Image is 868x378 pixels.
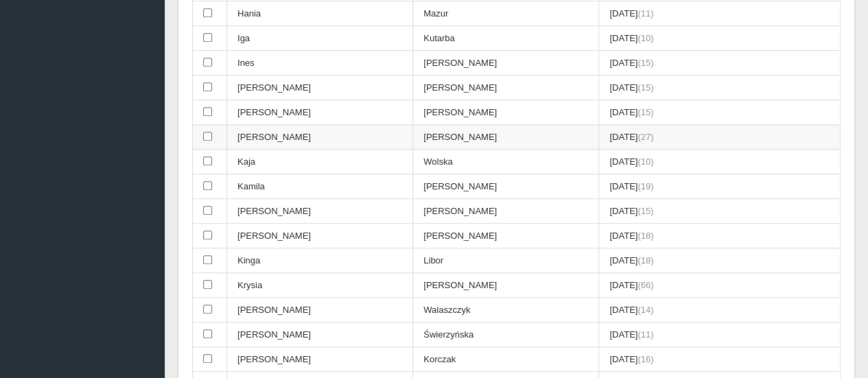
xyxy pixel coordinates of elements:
span: (18) [637,231,653,241]
td: [DATE] [599,51,841,75]
td: [PERSON_NAME] [413,174,599,199]
td: [DATE] [599,347,841,372]
td: [PERSON_NAME] [413,273,599,298]
span: (15) [637,206,653,216]
td: [DATE] [599,273,841,298]
span: (15) [637,82,653,93]
td: [PERSON_NAME] [413,51,599,75]
td: Walaszczyk [413,298,599,322]
td: [DATE] [599,322,841,347]
td: Krysia [227,273,413,298]
td: [DATE] [599,100,841,125]
td: [DATE] [599,75,841,100]
td: [DATE] [599,224,841,248]
td: [DATE] [599,26,841,51]
td: [DATE] [599,199,841,224]
span: (10) [637,33,653,43]
td: [PERSON_NAME] [227,347,413,372]
td: [PERSON_NAME] [413,75,599,100]
td: [PERSON_NAME] [413,199,599,224]
td: Hania [227,1,413,26]
span: (27) [637,132,653,142]
td: [DATE] [599,248,841,273]
td: [DATE] [599,298,841,322]
td: Świerzyńska [413,322,599,347]
span: (11) [637,8,653,19]
td: Kamila [227,174,413,199]
td: Korczak [413,347,599,372]
td: [PERSON_NAME] [227,75,413,100]
span: (66) [637,280,653,290]
td: [PERSON_NAME] [413,125,599,150]
span: (15) [637,58,653,68]
span: (10) [637,156,653,167]
td: [DATE] [599,125,841,150]
span: (15) [637,107,653,117]
span: (19) [637,181,653,191]
td: Kutarba [413,26,599,51]
td: [DATE] [599,1,841,26]
td: [PERSON_NAME] [227,298,413,322]
td: [PERSON_NAME] [227,322,413,347]
td: Kaja [227,150,413,174]
td: Mazur [413,1,599,26]
td: [DATE] [599,150,841,174]
span: (14) [637,305,653,315]
td: Wolska [413,150,599,174]
span: (16) [637,354,653,364]
td: Iga [227,26,413,51]
td: [PERSON_NAME] [413,100,599,125]
td: Ines [227,51,413,75]
td: [PERSON_NAME] [227,100,413,125]
td: [PERSON_NAME] [227,125,413,150]
td: [PERSON_NAME] [227,224,413,248]
td: [DATE] [599,174,841,199]
span: (18) [637,255,653,265]
td: Kinga [227,248,413,273]
td: Libor [413,248,599,273]
td: [PERSON_NAME] [413,224,599,248]
span: (11) [637,329,653,340]
td: [PERSON_NAME] [227,199,413,224]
